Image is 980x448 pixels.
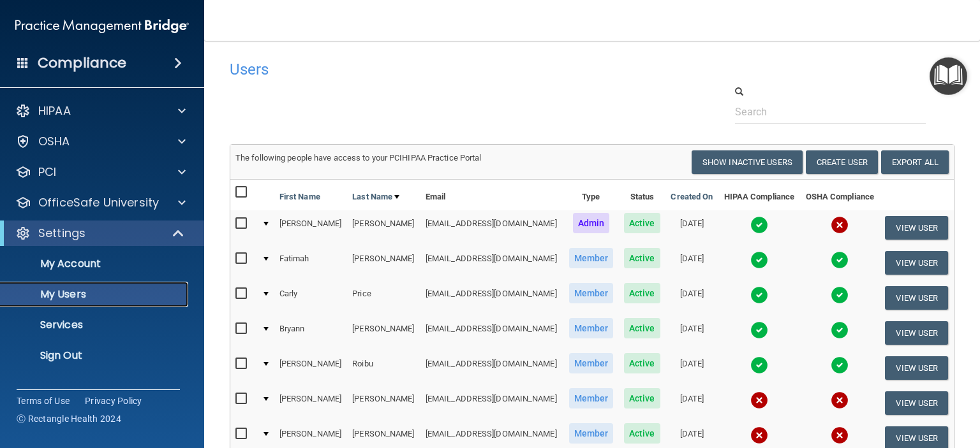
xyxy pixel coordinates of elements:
[279,189,320,205] a: First Name
[38,103,71,119] p: HIPAA
[665,386,718,421] td: [DATE]
[8,288,182,301] p: My Users
[624,283,660,303] span: Active
[8,319,182,331] p: Services
[569,318,614,338] span: Member
[420,350,563,386] td: [EMAIL_ADDRESS][DOMAIN_NAME]
[347,245,420,280] td: [PERSON_NAME]
[885,216,948,240] button: View User
[760,382,965,432] iframe: Drift Widget Chat Controller
[930,57,967,95] button: Open Resource Center
[17,394,70,407] a: Terms of Use
[274,386,348,421] td: [PERSON_NAME]
[800,180,880,210] th: OSHA Compliance
[230,61,644,78] h4: Users
[420,245,563,280] td: [EMAIL_ADDRESS][DOMAIN_NAME]
[15,226,185,241] a: Settings
[885,356,948,380] button: View User
[885,286,948,310] button: View User
[17,412,121,425] span: Ⓒ Rectangle Health 2024
[885,251,948,275] button: View User
[624,353,660,373] span: Active
[624,423,660,444] span: Active
[885,321,948,345] button: View User
[38,195,159,210] p: OfficeSafe University
[347,386,420,421] td: [PERSON_NAME]
[665,280,718,315] td: [DATE]
[750,286,768,304] img: tick.e7d51cea.svg
[624,213,660,233] span: Active
[665,350,718,386] td: [DATE]
[573,213,610,233] span: Admin
[274,280,348,315] td: Carly
[692,150,803,174] button: Show Inactive Users
[274,350,348,386] td: [PERSON_NAME]
[15,134,186,149] a: OSHA
[420,315,563,350] td: [EMAIL_ADDRESS][DOMAIN_NAME]
[347,210,420,245] td: [PERSON_NAME]
[347,350,420,386] td: Roibu
[624,388,660,408] span: Active
[665,245,718,280] td: [DATE]
[806,150,878,174] button: Create User
[15,103,186,119] a: HIPAA
[15,13,189,39] img: PMB logo
[665,315,718,350] td: [DATE]
[569,248,614,268] span: Member
[881,150,949,174] a: Export All
[831,321,849,339] img: tick.e7d51cea.svg
[569,423,614,444] span: Member
[750,356,768,374] img: tick.e7d51cea.svg
[750,391,768,409] img: cross.ca9f0e7f.svg
[624,318,660,338] span: Active
[420,280,563,315] td: [EMAIL_ADDRESS][DOMAIN_NAME]
[38,164,56,180] p: PCI
[420,210,563,245] td: [EMAIL_ADDRESS][DOMAIN_NAME]
[735,100,926,124] input: Search
[274,245,348,280] td: Fatimah
[831,426,849,444] img: cross.ca9f0e7f.svg
[347,280,420,315] td: Price
[750,321,768,339] img: tick.e7d51cea.svg
[569,283,614,303] span: Member
[352,189,399,205] a: Last Name
[831,251,849,269] img: tick.e7d51cea.svg
[38,134,70,149] p: OSHA
[8,257,182,270] p: My Account
[619,180,665,210] th: Status
[624,248,660,268] span: Active
[665,210,718,245] td: [DATE]
[420,386,563,421] td: [EMAIL_ADDRESS][DOMAIN_NAME]
[235,153,482,163] span: The following people have access to your PCIHIPAA Practice Portal
[274,315,348,350] td: Bryann
[831,286,849,304] img: tick.e7d51cea.svg
[750,251,768,269] img: tick.e7d51cea.svg
[420,180,563,210] th: Email
[15,164,186,180] a: PCI
[750,216,768,234] img: tick.e7d51cea.svg
[569,353,614,373] span: Member
[671,189,713,205] a: Created On
[569,388,614,408] span: Member
[718,180,800,210] th: HIPAA Compliance
[38,54,126,72] h4: Compliance
[563,180,619,210] th: Type
[347,315,420,350] td: [PERSON_NAME]
[38,226,85,241] p: Settings
[750,426,768,444] img: cross.ca9f0e7f.svg
[15,195,186,210] a: OfficeSafe University
[831,216,849,234] img: cross.ca9f0e7f.svg
[8,349,182,362] p: Sign Out
[831,356,849,374] img: tick.e7d51cea.svg
[85,394,142,407] a: Privacy Policy
[274,210,348,245] td: [PERSON_NAME]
